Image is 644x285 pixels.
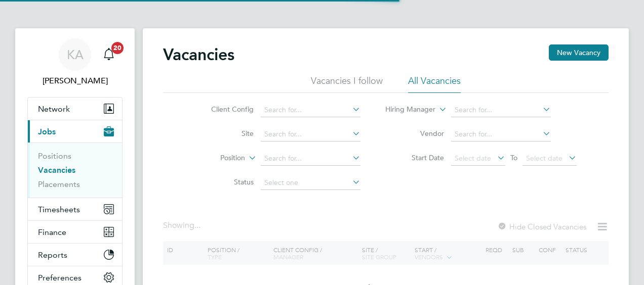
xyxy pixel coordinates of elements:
[187,153,245,163] label: Position
[38,179,80,189] a: Placements
[163,44,234,65] h2: Vacancies
[195,177,254,186] label: Status
[408,75,461,93] li: All Vacancies
[377,105,435,115] label: Hiring Manager
[28,98,122,120] button: Network
[28,244,122,266] button: Reports
[28,198,122,220] button: Timesheets
[38,205,80,214] span: Timesheets
[67,48,84,61] span: KA
[38,151,71,161] a: Positions
[38,250,67,260] span: Reports
[451,127,551,141] input: Search for...
[27,38,123,87] a: KA[PERSON_NAME]
[549,44,609,61] button: New Vacancy
[497,222,586,231] label: Hide Closed Vacancies
[311,75,383,93] li: Vacancies I follow
[38,104,70,114] span: Network
[455,154,491,163] span: Select date
[38,165,75,175] a: Vacancies
[38,273,82,282] span: Preferences
[507,151,520,164] span: To
[195,129,254,138] label: Site
[163,220,203,231] div: Showing
[261,176,360,190] input: Select one
[99,38,119,71] a: 20
[111,42,124,54] span: 20
[261,152,360,166] input: Search for...
[386,129,444,138] label: Vendor
[526,154,562,163] span: Select date
[386,153,444,162] label: Start Date
[28,221,122,243] button: Finance
[194,220,200,230] span: ...
[261,127,360,141] input: Search for...
[28,142,122,198] div: Jobs
[195,105,254,114] label: Client Config
[261,103,360,117] input: Search for...
[28,120,122,142] button: Jobs
[38,227,66,237] span: Finance
[38,127,56,136] span: Jobs
[27,75,123,87] span: Kerry Asawla
[451,103,551,117] input: Search for...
